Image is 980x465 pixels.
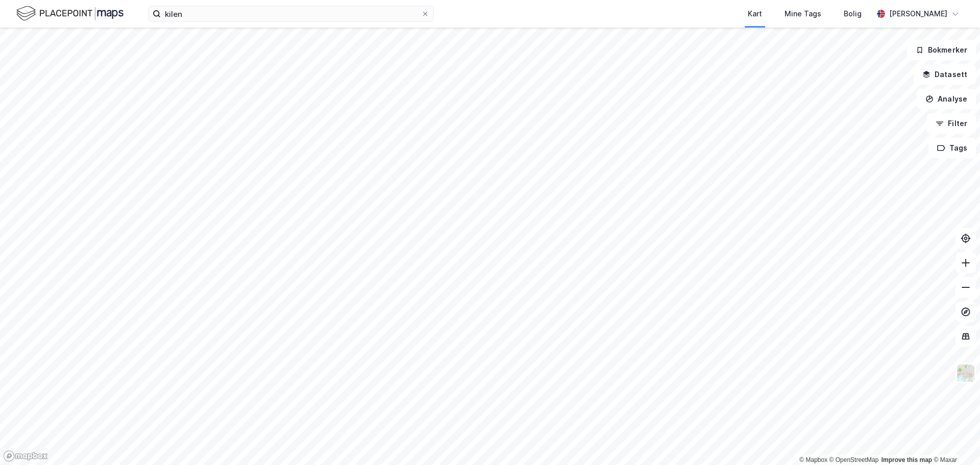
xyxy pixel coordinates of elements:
iframe: Chat Widget [929,416,980,465]
img: logo.f888ab2527a4732fd821a326f86c7f29.svg [16,5,124,22]
button: Bokmerker [907,40,976,60]
img: Z [956,363,975,383]
a: Improve this map [881,456,932,463]
a: Mapbox [799,456,827,463]
div: Bolig [844,8,862,20]
a: OpenStreetMap [829,456,879,463]
div: [PERSON_NAME] [889,8,947,20]
button: Filter [927,113,976,134]
button: Tags [928,138,976,158]
button: Datasett [914,64,976,85]
div: Mine Tags [785,8,821,20]
input: Søk på adresse, matrikkel, gårdeiere, leietakere eller personer [161,6,421,21]
div: Kart [748,8,762,20]
a: Mapbox homepage [3,450,48,462]
button: Analyse [917,89,976,109]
